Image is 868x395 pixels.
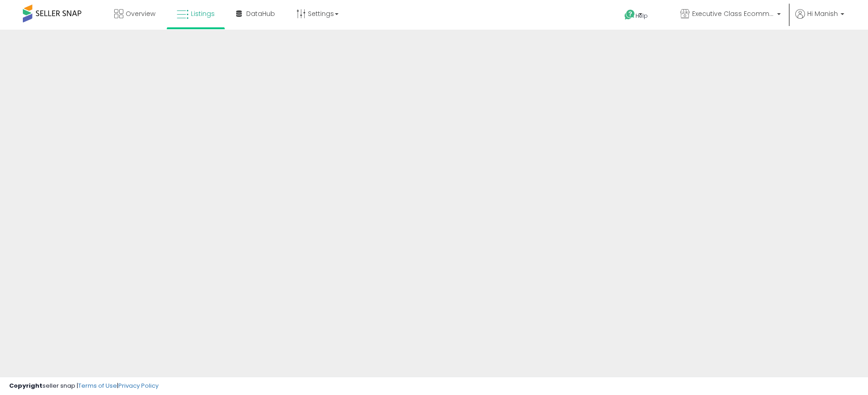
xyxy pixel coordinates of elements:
span: Help [635,12,648,20]
strong: Copyright [9,381,42,390]
div: seller snap | | [9,382,159,390]
span: Executive Class Ecommerce Inc [692,9,774,18]
span: Hi Manish [807,9,838,18]
a: Privacy Policy [118,381,159,390]
a: Help [617,2,666,30]
a: Terms of Use [78,381,117,390]
span: Listings [191,9,215,18]
span: Overview [126,9,155,18]
i: Get Help [624,9,635,21]
a: Hi Manish [795,9,844,30]
span: DataHub [246,9,275,18]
